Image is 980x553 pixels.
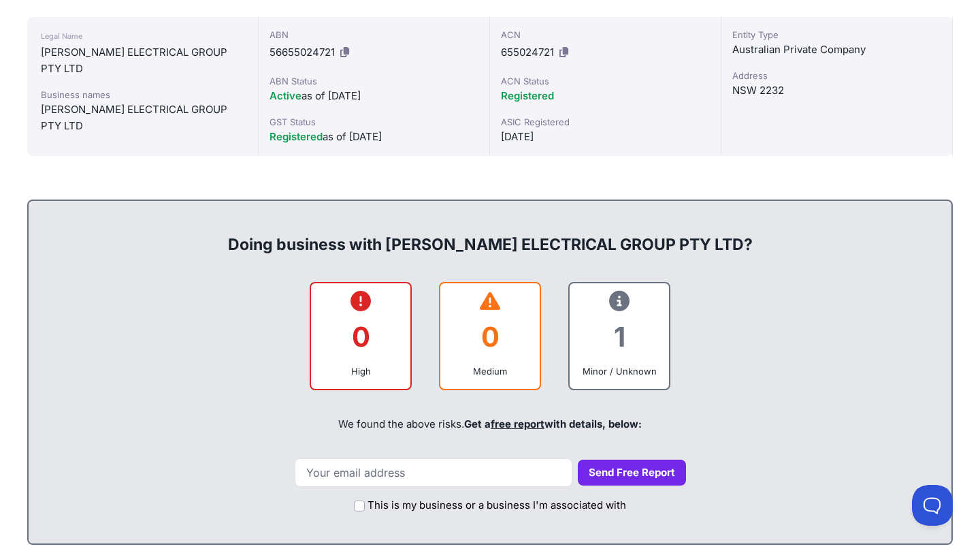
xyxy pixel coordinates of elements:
[269,130,323,143] span: Registered
[578,460,686,486] button: Send Free Report
[269,129,478,145] div: as of [DATE]
[269,115,478,129] div: GST Status
[42,401,938,447] div: We found the above risks.
[41,28,244,44] div: Legal Name
[501,46,554,59] span: 655024721
[501,129,710,145] div: [DATE]
[732,69,941,82] div: Address
[501,74,710,88] div: ACN Status
[491,417,544,430] a: free report
[269,89,301,102] span: Active
[295,458,572,487] input: Your email address
[732,28,941,42] div: Entity Type
[41,88,244,101] div: Business names
[269,88,478,104] div: as of [DATE]
[912,485,953,526] iframe: Toggle Customer Support
[367,498,626,513] label: This is my business or a business I'm associated with
[451,309,529,364] div: 0
[501,28,710,42] div: ACN
[322,364,399,378] div: High
[41,44,244,77] div: [PERSON_NAME] ELECTRICAL GROUP PTY LTD
[581,364,658,378] div: Minor / Unknown
[269,74,478,88] div: ABN Status
[269,28,478,42] div: ABN
[41,101,244,134] div: [PERSON_NAME] ELECTRICAL GROUP PTY LTD
[732,42,941,58] div: Australian Private Company
[42,212,938,255] div: Doing business with [PERSON_NAME] ELECTRICAL GROUP PTY LTD?
[501,115,710,129] div: ASIC Registered
[732,82,941,99] div: NSW 2232
[581,309,658,364] div: 1
[322,309,399,364] div: 0
[269,46,335,59] span: 56655024721
[451,364,529,378] div: Medium
[464,417,642,430] span: Get a with details, below:
[501,89,554,102] span: Registered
